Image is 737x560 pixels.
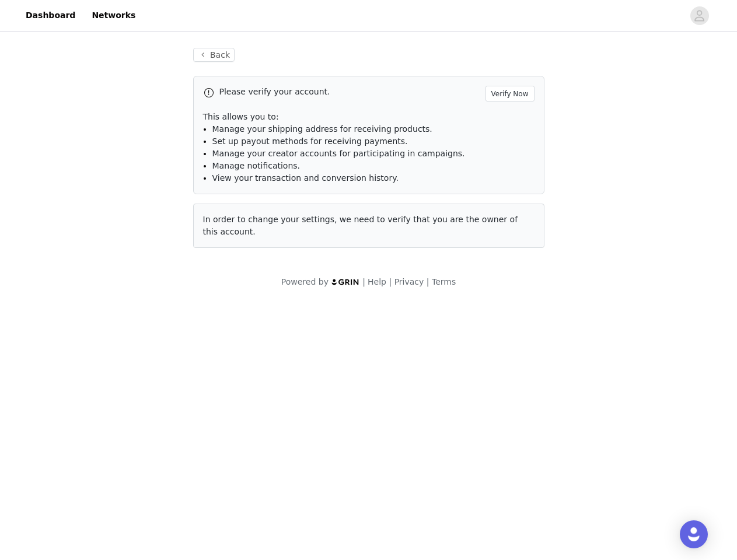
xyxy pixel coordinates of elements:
[389,277,392,286] span: |
[485,86,535,101] button: Verify Now
[212,173,399,183] span: View your transaction and conversion history.
[19,2,82,29] a: Dashboard
[368,277,386,286] a: Help
[281,277,329,286] span: Powered by
[219,86,481,98] p: Please verify your account.
[680,520,708,548] div: Open Intercom Messenger
[193,48,235,62] button: Back
[331,278,360,286] img: logo
[212,136,408,146] span: Set up payout methods for receiving payments.
[203,111,535,123] p: This allows you to:
[212,161,301,170] span: Manage notifications.
[427,277,429,286] span: |
[362,277,365,286] span: |
[212,149,465,158] span: Manage your creator accounts for participating in campaigns.
[203,215,518,236] span: In order to change your settings, we need to verify that you are the owner of this account.
[85,2,142,29] a: Networks
[432,277,456,286] a: Terms
[694,6,705,25] div: avatar
[212,124,432,134] span: Manage your shipping address for receiving products.
[394,277,424,286] a: Privacy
